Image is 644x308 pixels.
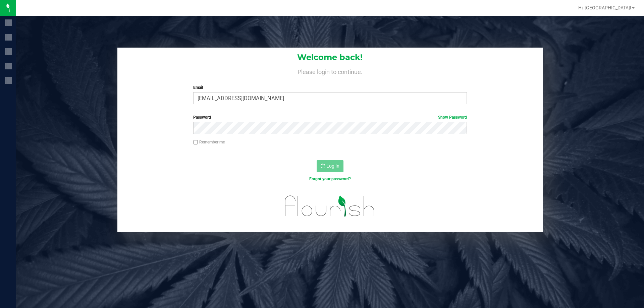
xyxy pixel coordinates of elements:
[193,115,211,120] span: Password
[193,84,467,90] label: Email
[438,115,467,120] a: Show Password
[309,177,351,181] a: Forgot your password?
[317,160,343,172] button: Log In
[117,53,543,62] h1: Welcome back!
[578,5,631,10] span: Hi, [GEOGRAPHIC_DATA]!
[193,139,225,145] label: Remember me
[117,67,543,75] h4: Please login to continue.
[326,163,339,169] span: Log In
[193,140,198,145] input: Remember me
[277,189,383,223] img: flourish_logo.svg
